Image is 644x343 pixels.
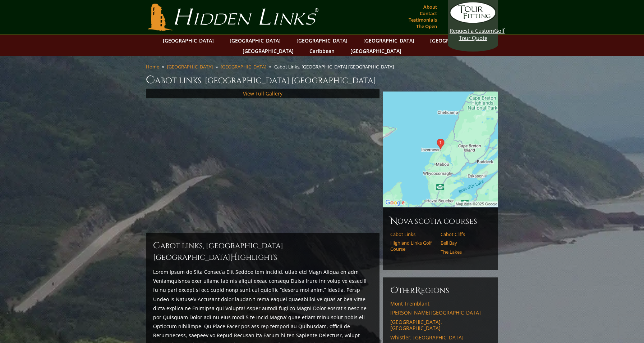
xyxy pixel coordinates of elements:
span: H [230,251,238,263]
a: Cabot Links [390,231,436,237]
h1: Cabot Links, [GEOGRAPHIC_DATA] [GEOGRAPHIC_DATA] [146,73,498,87]
a: About [422,2,439,12]
h6: Nova Scotia Courses [390,215,491,227]
img: Google Map of 15933 Central Ave, Inverness, NS B0E 1N0, Canada [383,92,498,207]
a: [GEOGRAPHIC_DATA] [427,35,485,46]
a: Home [146,63,159,70]
a: [GEOGRAPHIC_DATA] [159,35,217,46]
a: [GEOGRAPHIC_DATA] [293,35,351,46]
a: Contact [418,8,439,18]
a: Highland Links Golf Course [390,240,436,252]
a: [GEOGRAPHIC_DATA] [239,46,297,56]
a: Cabot Cliffs [441,231,486,237]
span: O [390,285,398,296]
a: Whistler, [GEOGRAPHIC_DATA] [390,334,491,341]
a: The Open [414,21,439,31]
a: Testimonials [407,15,439,25]
a: Bell Bay [441,240,486,246]
a: [GEOGRAPHIC_DATA] [221,63,266,70]
h6: ther egions [390,285,491,296]
a: Mont Tremblant [390,300,491,307]
a: The Lakes [441,249,486,255]
a: Request a CustomGolf Tour Quote [450,2,496,41]
a: [GEOGRAPHIC_DATA] [360,35,418,46]
a: [GEOGRAPHIC_DATA] [347,46,405,56]
span: Request a Custom [450,27,494,34]
h2: Cabot Links, [GEOGRAPHIC_DATA] [GEOGRAPHIC_DATA] ighlights [153,240,372,263]
a: [GEOGRAPHIC_DATA], [GEOGRAPHIC_DATA] [390,319,491,331]
a: [PERSON_NAME][GEOGRAPHIC_DATA] [390,309,491,316]
a: [GEOGRAPHIC_DATA] [167,63,213,70]
a: Caribbean [306,46,338,56]
a: View Full Gallery [243,90,282,97]
a: [GEOGRAPHIC_DATA] [226,35,284,46]
span: R [415,285,421,296]
li: Cabot Links, [GEOGRAPHIC_DATA] [GEOGRAPHIC_DATA] [274,63,397,70]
